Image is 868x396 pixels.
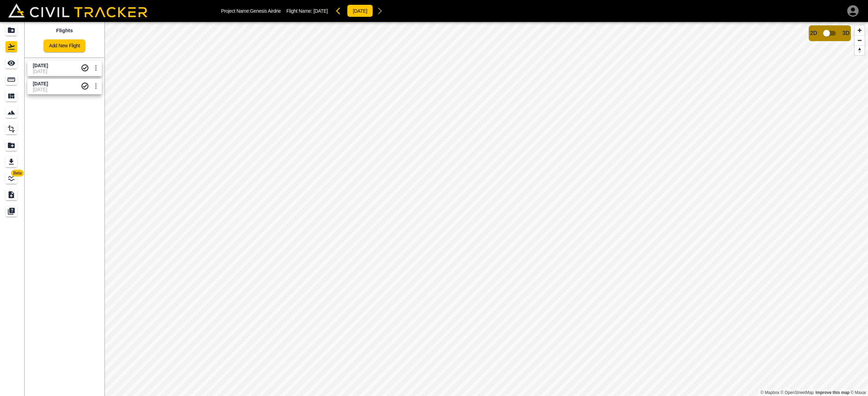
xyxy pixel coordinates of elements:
[855,35,865,45] button: Zoom out
[816,390,850,395] a: Map feedback
[104,22,868,396] canvas: Map
[221,8,281,14] p: Project Name: Genesis Airdrie
[855,45,865,55] button: Reset bearing to north
[313,8,328,14] span: [DATE]
[810,30,817,36] span: 2D
[286,8,328,14] p: Flight Name:
[851,390,866,395] a: Maxar
[781,390,814,395] a: OpenStreetMap
[8,3,147,18] img: Civil Tracker
[843,30,850,36] span: 3D
[347,4,373,17] button: [DATE]
[855,25,865,35] button: Zoom in
[760,390,779,395] a: Mapbox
